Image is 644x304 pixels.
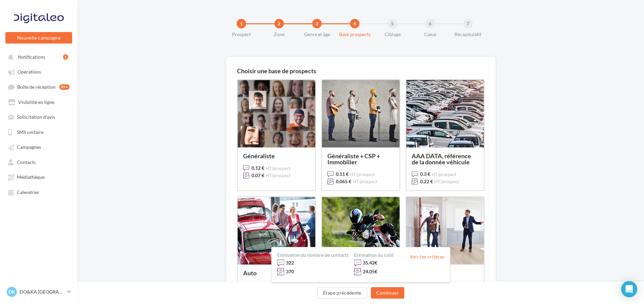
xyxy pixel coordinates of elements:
span: 24.05 [363,269,375,274]
a: Médiathèque [4,171,74,183]
div: AAA DATA, référence de la donnée véhicule [412,153,478,165]
span: 0.12 € [252,165,264,171]
div: Généraliste + CSP + Immobilier [327,153,394,165]
div: 2 [274,19,284,28]
span: HT/prospect [353,179,378,184]
a: Calendrier [4,186,74,198]
span: 0.11 € [336,171,349,177]
div: 7 [463,19,473,28]
a: Boîte de réception99+ [4,81,74,93]
span: SMS unitaire [17,129,43,135]
a: Campagnes [4,141,74,153]
span: Contacts [17,159,36,165]
button: Voir les critères [410,254,445,259]
div: 6 [426,19,435,28]
span: DK [8,288,15,295]
div: Open Intercom Messenger [621,281,637,297]
p: DO&KA [GEOGRAPHIC_DATA] [20,288,64,295]
div: 322 [286,259,294,266]
div: € [363,259,377,266]
span: Sollicitation d'avis [17,114,55,120]
button: Étape précédente [317,287,367,299]
span: 0.07 € [252,172,264,179]
div: Ciblage [371,31,414,38]
div: Généraliste [243,153,310,159]
span: Boîte de réception [17,84,56,90]
span: Opérations [18,69,41,75]
a: Sollicitation d'avis [4,111,74,123]
a: Contacts [4,156,74,168]
div: Base prospects [333,31,376,38]
a: DK DO&KA [GEOGRAPHIC_DATA] [5,285,72,298]
button: Nouvelle campagne [5,32,72,44]
div: Récapitulatif [446,31,490,38]
div: 1 [237,19,246,28]
div: Canal [409,31,452,38]
div: Prospect [220,31,263,38]
div: Auto [243,270,310,276]
div: 5 [388,19,397,28]
div: Zone [258,31,301,38]
div: 99+ [59,84,69,90]
a: SMS unitaire [4,126,74,138]
span: HT/prospect [350,172,375,177]
div: Estimation du nombre de contacts [277,253,349,257]
span: HT/prospect [266,166,291,171]
span: Visibilité en ligne [18,99,54,105]
span: 0.065 € [336,178,351,185]
h3: Choisir une base de prospects [237,68,485,74]
span: HT/prospect [434,179,460,184]
span: HT/prospect [266,173,291,178]
a: Opérations [4,65,74,78]
span: Médiathèque [17,174,45,180]
div: Estimation du coût [354,253,393,257]
button: Continuer [371,287,404,299]
div: 1 [63,54,68,60]
span: Calendrier [17,189,39,195]
span: HT/prospect [432,172,457,177]
span: 0.3 € [420,171,430,177]
div: 3 [312,19,322,28]
button: Notifications 1 [4,51,71,63]
span: 35.42 [363,260,375,266]
a: Visibilité en ligne [4,96,74,108]
div: 370 [286,268,294,275]
span: Notifications [18,54,45,60]
span: 0.22 € [420,178,433,185]
span: Campagnes [17,144,41,150]
div: € [363,268,377,275]
div: Genre et âge [295,31,339,38]
div: 4 [350,19,359,28]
